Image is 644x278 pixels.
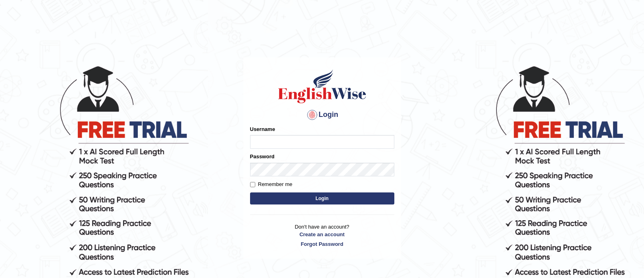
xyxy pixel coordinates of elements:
[250,240,394,248] a: Forgot Password
[277,68,368,104] img: Logo of English Wise sign in for intelligent practice with AI
[250,182,255,187] input: Remember me
[250,223,394,248] p: Don't have an account?
[250,231,394,238] a: Create an account
[250,192,394,204] button: Login
[250,180,293,188] label: Remember me
[250,108,394,121] h4: Login
[250,125,275,133] label: Username
[250,153,275,160] label: Password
